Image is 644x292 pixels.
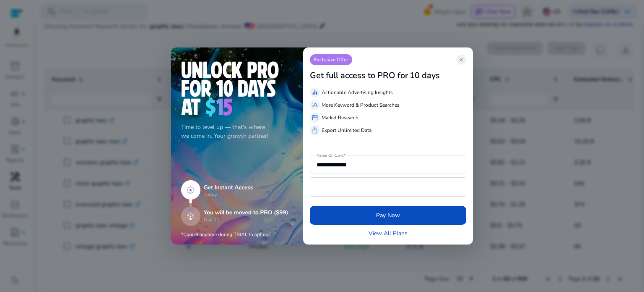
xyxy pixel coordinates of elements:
iframe: Secure payment input frame [314,179,462,195]
span: ios_share [312,127,318,134]
span: equalizer [312,89,318,96]
h3: Get full access to PRO for [310,71,408,81]
h3: 10 days [410,71,440,81]
p: Exclusive Offer [310,54,352,65]
p: Market Research [322,114,358,121]
span: Pay Now [376,211,400,220]
a: View All Plans [369,229,408,238]
p: More Keyword & Product Searches [322,101,400,109]
p: Actionable Advertising Insights [322,89,393,96]
button: Pay Now [310,206,466,225]
span: storefront [312,114,318,121]
p: Time to level up — that's where we come in. Your growth partner! [181,123,293,140]
p: Export Unlimited Data [322,126,371,134]
mat-label: Name On Card [317,153,343,158]
span: close [458,56,465,63]
span: manage_search [312,102,318,108]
